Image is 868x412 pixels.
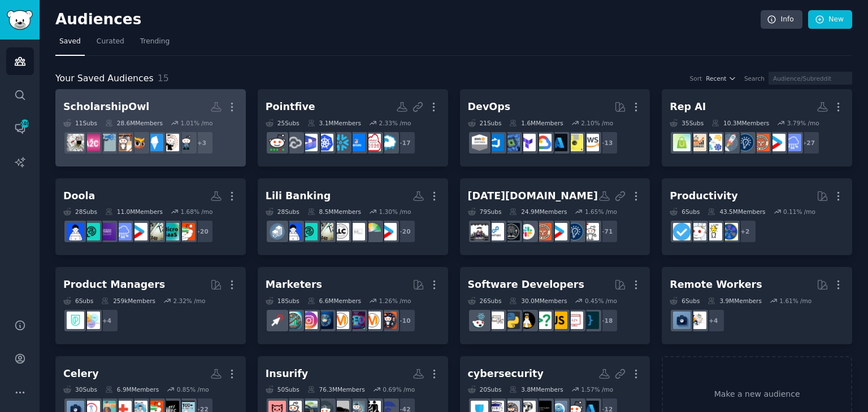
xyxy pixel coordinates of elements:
img: Accounting [177,223,195,240]
div: + 20 [190,220,214,243]
img: socialmedia [379,312,397,329]
div: 25 Sub s [266,119,300,127]
img: aws [581,134,599,151]
a: New [808,10,852,29]
div: Doola [63,189,95,203]
a: Doola28Subs11.0MMembers1.68% /mo+20AccountingmicrosaastaxstartupSaaSExperiencedFoundersFoundersHu... [55,178,246,256]
div: 259k Members [101,297,155,305]
img: productivity [689,223,706,240]
a: ScholarshipOwl11Subs28.6MMembers1.01% /mo+3CollegeRantcollegelawschooladmissionsScholarshipOwlInt... [55,89,246,166]
img: salestechniques [689,134,706,151]
img: work [673,312,691,329]
img: Entrepreneurship [736,134,754,151]
a: Info [761,10,802,29]
a: Software Developers26Subs30.0MMembers0.45% /mo+18programmingwebdevjavascriptcscareerquestionslinu... [460,267,650,344]
img: Dynamics365FinOps [300,134,318,151]
div: 2.32 % /mo [173,297,205,305]
div: + 18 [594,309,618,332]
div: + 13 [594,131,618,155]
img: LLcMasterclass [348,223,365,240]
div: 1.6M Members [509,119,563,127]
img: ApplyingToCollege [83,134,100,151]
img: marketing [363,312,381,329]
div: 10.3M Members [711,119,769,127]
div: Remote Workers [670,278,762,292]
img: googlecloud [534,134,552,151]
div: 1.30 % /mo [379,208,411,216]
img: getdisciplined [673,223,691,240]
span: Saved [59,37,81,47]
img: PPC [268,312,286,329]
img: tax [146,223,163,240]
img: Terraform [518,134,536,151]
div: [DATE][DOMAIN_NAME] [468,189,598,203]
div: 1.26 % /mo [379,297,411,305]
img: ExperiencedDevs [566,134,583,151]
div: 43.5M Members [708,208,765,216]
div: 24.9M Members [509,208,567,216]
a: 246 [6,115,34,142]
div: + 20 [392,220,416,243]
img: FoundersHub [83,223,100,240]
img: SaaS [784,134,801,151]
div: 30.0M Members [509,297,567,305]
img: computing [502,134,520,151]
img: oraclecloud [363,134,381,151]
div: + 17 [392,131,416,155]
div: Search [744,74,765,82]
img: startup [130,223,147,240]
a: Remote Workers6Subs3.9MMembers1.61% /mo+4RemoteJobswork [662,267,852,344]
img: msp [471,223,488,240]
img: InternationalStudents [114,134,132,151]
span: Your Saved Audiences [55,72,154,86]
img: CloudAtCost [284,134,302,151]
img: GummySearch logo [7,10,33,30]
div: 50 Sub s [266,385,300,393]
div: + 71 [594,220,618,243]
div: 1.57 % /mo [581,385,613,393]
div: 28.6M Members [105,119,163,127]
div: 2.10 % /mo [581,119,613,127]
div: 2.33 % /mo [379,119,411,127]
a: Rep AI35Subs10.3MMembers3.79% /mo+27SaaSstartupEntrepreneurRideAlongEntrepreneurshipstartupsSales... [662,89,852,166]
img: EntrepreneurRideAlong [534,223,552,240]
img: startups [721,134,738,151]
img: Affiliatemarketing [284,312,302,329]
img: reactjs [471,312,488,329]
div: 6 Sub s [670,208,700,216]
span: 15 [158,73,169,84]
a: Saved [55,33,85,56]
a: Pointfive25Subs3.1MMembers2.33% /mo+17cloudgovernanceoraclecloudDevOpsLinksSnowflakeComputingkube... [258,89,448,166]
img: lawschooladmissions [146,134,163,151]
img: startup [550,223,567,240]
img: llc_life [332,223,349,240]
img: InstagramMarketing [300,312,318,329]
img: startup [768,134,785,151]
img: nonprofit [581,223,599,240]
a: DevOps21Subs1.6MMembers2.10% /mo+13awsExperiencedDevsAZUREgooglecloudTerraformcomputingazuredevop... [460,89,650,166]
div: 76.3M Members [307,385,365,393]
div: 28 Sub s [63,208,97,216]
img: LifeProTips [721,223,738,240]
div: 1.68 % /mo [180,208,212,216]
div: Insurify [266,367,309,381]
a: Trending [136,33,173,56]
img: javascript [550,312,567,329]
div: Lili Banking [266,189,331,203]
a: Productivity6Subs43.5MMembers0.11% /mo+2LifeProTipslifehacksproductivitygetdisciplined [662,178,852,256]
div: 0.11 % /mo [783,208,815,216]
img: openproject [487,223,504,240]
img: TheFounders [284,223,302,240]
div: 35 Sub s [670,119,704,127]
div: 0.85 % /mo [177,385,209,393]
div: Pointfive [266,100,315,114]
img: tax [316,223,333,240]
img: SnowflakeComputing [332,134,349,151]
img: DigitalMarketing [332,312,349,329]
div: 3.1M Members [307,119,361,127]
img: Advice [98,134,116,151]
div: 28 Sub s [266,208,300,216]
img: SaaS [114,223,132,240]
img: cloudgovernance [379,134,397,151]
div: 79 Sub s [468,208,502,216]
